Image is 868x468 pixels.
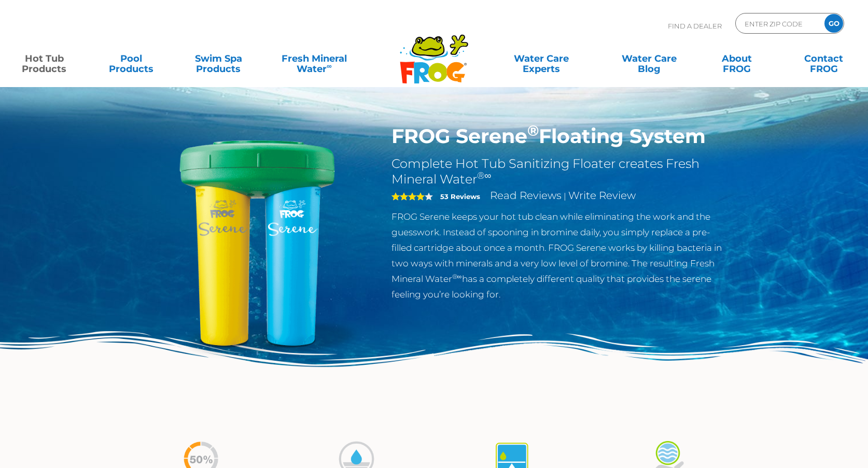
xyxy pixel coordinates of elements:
[527,121,539,139] sup: ®
[391,156,730,187] h2: Complete Hot Tub Sanitizing Floater creates Fresh Mineral Water
[703,48,771,69] a: AboutFROG
[824,14,843,33] input: GO
[568,189,636,202] a: Write Review
[452,273,462,280] sup: ®∞
[490,189,562,202] a: Read Reviews
[185,48,253,69] a: Swim SpaProducts
[97,48,165,69] a: PoolProducts
[477,170,492,181] sup: ®∞
[391,209,730,302] p: FROG Serene keeps your hot tub clean while eliminating the work and the guesswork. Instead of spo...
[615,48,683,69] a: Water CareBlog
[391,192,425,201] span: 4
[10,48,78,69] a: Hot TubProducts
[272,48,356,69] a: Fresh MineralWater∞
[394,21,474,84] img: Frog Products Logo
[391,124,730,148] h1: FROG Serene Floating System
[440,192,480,201] strong: 53 Reviews
[564,191,566,201] span: |
[486,48,596,69] a: Water CareExperts
[790,48,858,69] a: ContactFROG
[668,13,722,39] p: Find A Dealer
[138,124,376,362] img: hot-tub-product-serene-floater.png
[327,62,332,70] sup: ∞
